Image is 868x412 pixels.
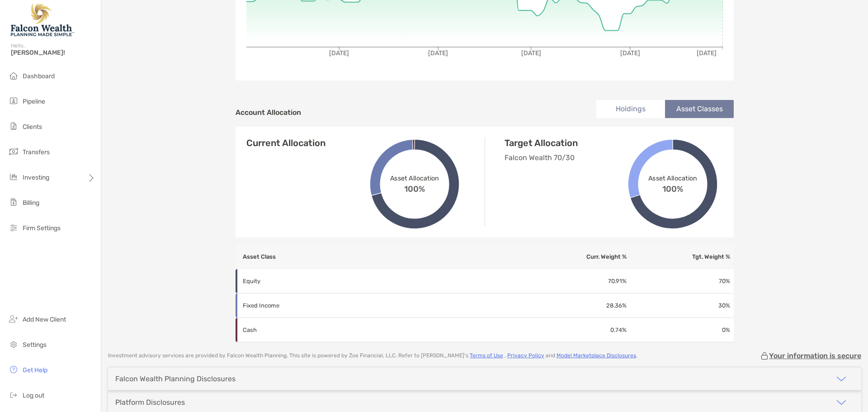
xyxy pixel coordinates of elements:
span: Dashboard [23,72,55,80]
p: Investment advisory services are provided by Falcon Wealth Planning . This site is powered by Zoe... [108,352,637,359]
img: dashboard icon [8,70,19,81]
li: Holdings [596,100,665,118]
tspan: [DATE] [428,49,448,57]
span: Get Help [23,366,47,374]
th: Tgt. Weight % [627,245,734,269]
tspan: [DATE] [697,49,717,57]
span: Settings [23,341,47,349]
h4: Account Allocation [236,108,301,117]
h4: Current Allocation [246,137,325,148]
img: investing icon [8,171,19,182]
span: Billing [23,199,39,207]
p: Equity [243,275,369,287]
img: Falcon Wealth Planning Logo [11,4,74,36]
img: clients icon [8,121,19,132]
span: Asset Allocation [648,174,698,182]
img: logout icon [8,389,19,400]
p: Your information is secure [769,351,861,360]
img: billing icon [8,197,19,208]
td: 70 % [627,269,734,294]
img: firm-settings icon [8,222,19,233]
td: 0 % [627,318,734,342]
div: Falcon Wealth Planning Disclosures [115,374,236,383]
span: Add New Client [23,316,66,323]
img: add_new_client icon [8,313,19,324]
span: Firm Settings [23,224,61,232]
tspan: [DATE] [521,49,541,57]
span: [PERSON_NAME]! [11,49,95,57]
td: 0.74 % [527,318,627,342]
tspan: [DATE] [620,49,640,57]
td: 28.36 % [527,294,627,318]
td: 70.91 % [527,269,627,294]
img: transfers icon [8,146,19,157]
span: Investing [23,174,49,181]
span: 100% [404,182,425,194]
p: Fixed Income [243,300,369,311]
span: Asset Allocation [390,174,439,182]
img: icon arrow [836,397,847,408]
span: 100% [662,182,683,194]
a: Terms of Use [470,352,503,359]
th: Asset Class [236,245,527,269]
td: 30 % [627,294,734,318]
a: Model Marketplace Disclosures [557,352,636,359]
img: get-help icon [8,364,19,375]
p: Cash [243,324,369,336]
span: Clients [23,123,42,131]
th: Curr. Weight % [527,245,627,269]
span: Log out [23,392,44,399]
p: Falcon Wealth 70/30 [505,152,645,163]
img: icon arrow [836,374,847,384]
a: Privacy Policy [507,352,544,359]
img: settings icon [8,339,19,350]
span: Pipeline [23,98,45,105]
img: pipeline icon [8,95,19,106]
li: Asset Classes [665,100,734,118]
h4: Target Allocation [505,137,645,148]
div: Platform Disclosures [115,398,185,407]
tspan: [DATE] [329,49,349,57]
span: Transfers [23,148,50,156]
